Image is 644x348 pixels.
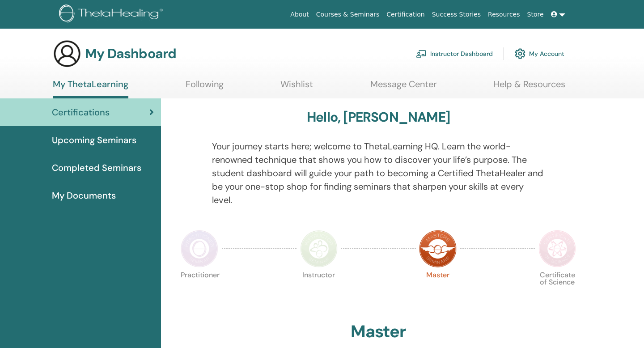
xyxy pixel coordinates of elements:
[484,6,524,23] a: Resources
[538,272,576,309] p: Certificate of Science
[419,272,457,309] p: Master
[351,322,406,342] h2: Master
[313,6,383,23] a: Courses & Seminars
[515,44,564,64] a: My Account
[181,272,218,309] p: Practitioner
[52,189,116,202] span: My Documents
[85,46,176,62] h3: My Dashboard
[538,230,576,267] img: Certificate of Science
[59,4,166,25] img: logo.png
[493,79,565,96] a: Help & Resources
[52,133,136,147] span: Upcoming Seminars
[287,6,312,23] a: About
[416,44,493,64] a: Instructor Dashboard
[186,79,224,96] a: Following
[52,106,110,119] span: Certifications
[52,161,141,174] span: Completed Seminars
[300,272,338,309] p: Instructor
[53,79,128,98] a: My ThetaLearning
[524,6,547,23] a: Store
[515,46,525,61] img: cog.svg
[428,6,484,23] a: Success Stories
[53,39,81,68] img: generic-user-icon.jpg
[307,109,450,125] h3: Hello, [PERSON_NAME]
[181,230,218,267] img: Practitioner
[212,140,545,207] p: Your journey starts here; welcome to ThetaLearning HQ. Learn the world-renowned technique that sh...
[419,230,457,267] img: Master
[370,79,436,96] a: Message Center
[416,50,427,58] img: chalkboard-teacher.svg
[300,230,338,267] img: Instructor
[280,79,313,96] a: Wishlist
[383,6,428,23] a: Certification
